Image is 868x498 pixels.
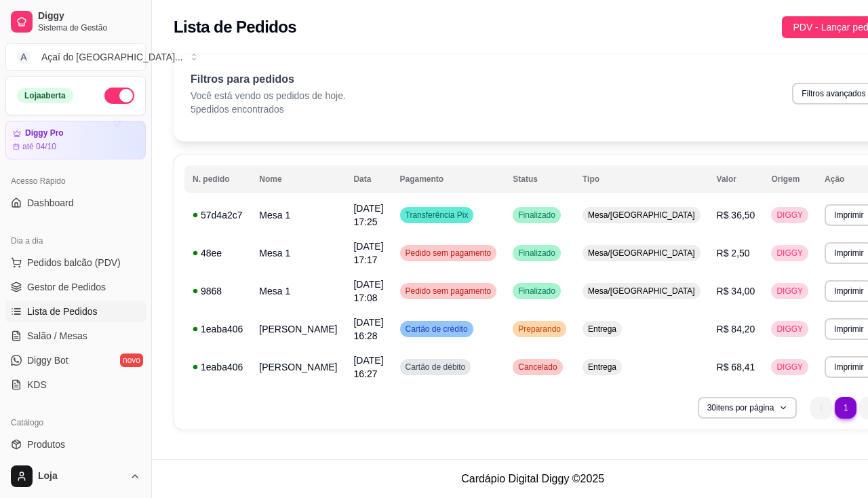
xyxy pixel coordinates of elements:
[251,234,345,272] td: Mesa 1
[717,362,755,372] span: R$ 68,41
[17,50,31,64] span: A
[345,166,391,193] th: Data
[403,362,469,372] span: Cartão de débito
[574,166,709,193] th: Tipo
[251,196,345,234] td: Mesa 1
[22,141,56,152] article: até 04/10
[5,170,146,192] div: Acesso Rápido
[5,43,146,71] button: Select a team
[25,128,64,138] article: Diggy Pro
[191,102,346,116] p: 5 pedidos encontrados
[5,192,146,214] a: Dashboard
[193,246,243,260] div: 48ee
[5,325,146,347] a: Salão / Mesas
[5,374,146,396] a: KDS
[774,210,806,221] span: DIGGY
[585,286,698,296] span: Mesa/[GEOGRAPHIC_DATA]
[5,121,146,159] a: Diggy Proaté 04/10
[27,280,106,294] span: Gestor de Pedidos
[191,89,346,102] p: Você está vendo os pedidos de hoje.
[5,5,146,38] a: DiggySistema de Gestão
[38,22,140,33] span: Sistema de Gestão
[585,248,698,258] span: Mesa/[GEOGRAPHIC_DATA]
[27,438,65,451] span: Produtos
[191,71,346,88] p: Filtros para pedidos
[38,10,140,22] span: Diggy
[251,272,345,310] td: Mesa 1
[5,349,146,371] a: Diggy Botnovo
[5,434,146,455] a: Produtos
[585,324,619,334] span: Entrega
[251,348,345,386] td: [PERSON_NAME]
[27,256,121,269] span: Pedidos balcão (PDV)
[403,210,471,221] span: Transferência Pix
[353,279,383,303] span: [DATE] 17:08
[585,362,619,372] span: Entrega
[585,210,698,221] span: Mesa/[GEOGRAPHIC_DATA]
[353,317,383,341] span: [DATE] 16:28
[403,286,494,296] span: Pedido sem pagamento
[774,362,806,372] span: DIGGY
[27,378,47,391] span: KDS
[717,210,755,221] span: R$ 36,50
[27,305,98,318] span: Lista de Pedidos
[41,50,183,64] div: Açaí do [GEOGRAPHIC_DATA] ...
[104,88,134,104] button: Alterar Status
[353,355,383,379] span: [DATE] 16:27
[392,166,505,193] th: Pagamento
[184,166,251,193] th: N. pedido
[193,322,243,336] div: 1eaba406
[774,248,806,258] span: DIGGY
[27,329,87,343] span: Salão / Mesas
[5,276,146,298] a: Gestor de Pedidos
[38,470,124,482] span: Loja
[403,248,494,258] span: Pedido sem pagamento
[251,310,345,348] td: [PERSON_NAME]
[717,324,755,334] span: R$ 84,20
[193,360,243,374] div: 1eaba406
[515,286,558,296] span: Finalizado
[353,241,383,265] span: [DATE] 17:17
[515,210,558,221] span: Finalizado
[5,460,146,493] button: Loja
[717,248,750,258] span: R$ 2,50
[193,284,243,298] div: 9868
[698,397,797,419] button: 30itens por página
[251,166,345,193] th: Nome
[5,252,146,273] button: Pedidos balcão (PDV)
[174,16,296,38] h2: Lista de Pedidos
[27,196,74,210] span: Dashboard
[774,324,806,334] span: DIGGY
[27,353,68,367] span: Diggy Bot
[717,286,755,296] span: R$ 34,00
[763,166,816,193] th: Origem
[5,230,146,252] div: Dia a dia
[505,166,574,193] th: Status
[193,208,243,222] div: 57d4a2c7
[17,88,73,103] div: Loja aberta
[515,248,558,258] span: Finalizado
[709,166,764,193] th: Valor
[353,203,383,227] span: [DATE] 17:25
[5,301,146,322] a: Lista de Pedidos
[403,324,471,334] span: Cartão de crédito
[515,324,564,334] span: Preparando
[515,362,559,372] span: Cancelado
[5,412,146,434] div: Catálogo
[835,397,856,419] li: pagination item 1 active
[774,286,806,296] span: DIGGY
